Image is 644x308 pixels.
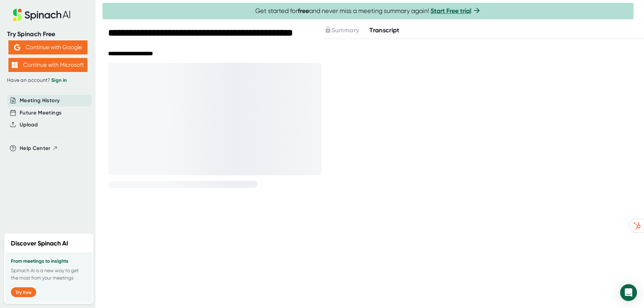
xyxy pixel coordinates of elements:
button: Try free [11,287,36,297]
button: Transcript [369,26,400,35]
button: Upload [20,121,38,129]
h3: From meetings to insights [11,258,87,264]
button: Help Center [20,144,58,152]
button: Continue with Microsoft [8,58,87,72]
a: Start Free trial [431,7,471,15]
a: Sign in [51,77,67,83]
div: Try Spinach Free [7,30,88,38]
p: Spinach AI is a new way to get the most from your meetings [11,267,87,282]
span: Transcript [369,26,400,34]
button: Meeting History [20,97,60,105]
span: Summary [331,26,359,34]
div: Upgrade to access [324,26,369,35]
div: Open Intercom Messenger [620,284,637,301]
h2: Discover Spinach AI [11,239,68,248]
img: Aehbyd4JwY73AAAAAElFTkSuQmCC [14,44,20,51]
div: Have an account? [7,77,88,84]
b: free [298,7,309,15]
span: Get started for and never miss a meeting summary again! [255,7,481,15]
button: Future Meetings [20,109,61,117]
span: Help Center [20,144,51,152]
button: Summary [324,26,359,35]
button: Continue with Google [8,40,87,54]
